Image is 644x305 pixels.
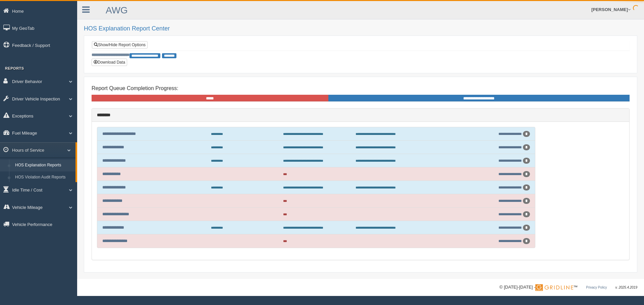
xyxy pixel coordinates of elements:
span: v. 2025.4.2019 [615,286,637,289]
a: HOS Explanation Reports [12,159,75,171]
button: Download Data [92,59,127,66]
a: HOS Violation Audit Reports [12,171,75,183]
a: Show/Hide Report Options [92,41,148,49]
a: AWG [106,5,128,15]
a: Privacy Policy [586,286,607,289]
img: Gridline [535,284,573,291]
h4: Report Queue Completion Progress: [92,85,630,91]
div: © [DATE]-[DATE] - ™ [499,284,637,291]
h2: HOS Explanation Report Center [84,25,637,32]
